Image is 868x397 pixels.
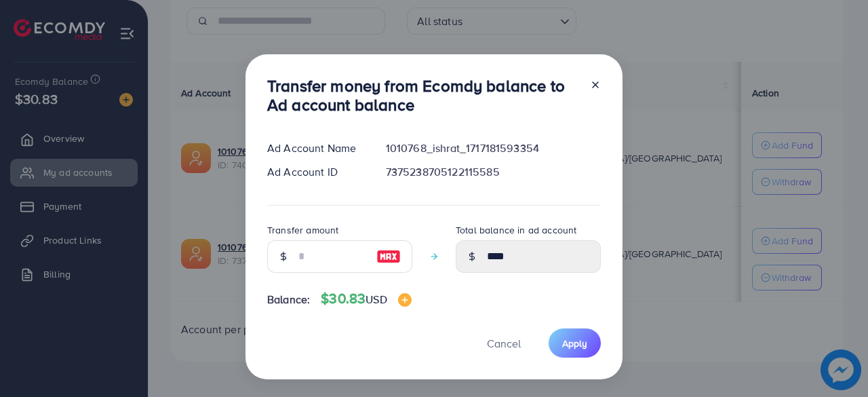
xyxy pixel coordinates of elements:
[321,290,411,307] h4: $30.83
[549,328,601,358] button: Apply
[398,293,412,307] img: image
[366,292,387,307] span: USD
[267,76,579,115] h3: Transfer money from Ecomdy balance to Ad account balance
[375,164,612,180] div: 7375238705122115585
[256,164,375,180] div: Ad Account ID
[456,223,576,237] label: Total balance in ad account
[375,140,612,156] div: 1010768_ishrat_1717181593354
[562,337,587,350] span: Apply
[376,248,401,265] img: image
[256,140,375,156] div: Ad Account Name
[487,336,521,351] span: Cancel
[267,223,338,237] label: Transfer amount
[267,292,310,307] span: Balance:
[470,328,538,358] button: Cancel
